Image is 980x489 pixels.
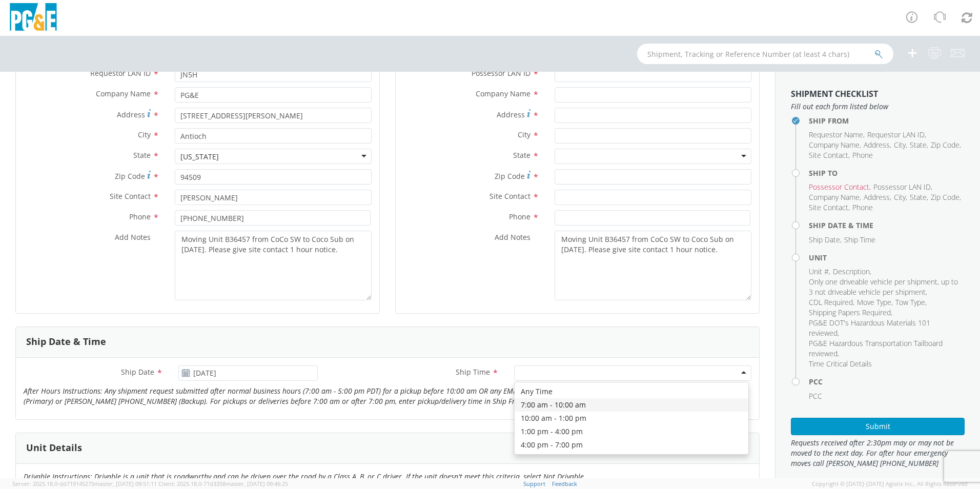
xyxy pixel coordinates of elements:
[12,480,157,487] span: Server: 2025.18.0-dd719145275
[910,140,927,150] span: State
[509,212,530,221] span: Phone
[910,140,928,150] li: ,
[833,267,870,276] span: Description
[24,472,584,481] i: Drivable Instructions: Drivable is a unit that is roadworthy and can be driven over the road by a...
[809,182,871,192] li: ,
[121,367,154,377] span: Ship Date
[809,391,822,401] span: PCC
[867,130,926,140] li: ,
[873,182,932,192] li: ,
[809,182,869,192] span: Possessor Contact
[812,480,968,488] span: Copyright © [DATE]-[DATE] Agistix Inc., All Rights Reserved
[809,150,850,160] li: ,
[809,169,965,177] h4: Ship To
[873,182,931,192] span: Possessor LAN ID
[864,192,891,202] li: ,
[809,318,962,338] li: ,
[931,192,959,202] span: Zip Code
[809,202,850,213] li: ,
[552,480,577,487] a: Feedback
[518,130,530,139] span: City
[809,267,830,277] li: ,
[809,140,861,150] li: ,
[809,338,943,358] span: PG&E Hazardous Transportation Tailboard reviewed
[809,359,872,369] span: Time Critical Details
[513,150,530,160] span: State
[26,443,82,453] h3: Unit Details
[110,191,151,201] span: Site Contact
[456,367,490,377] span: Ship Time
[495,171,525,181] span: Zip Code
[864,140,890,150] span: Address
[864,192,890,202] span: Address
[894,192,907,202] li: ,
[931,192,961,202] li: ,
[894,140,906,150] span: City
[852,150,873,160] span: Phone
[476,89,530,98] span: Company Name
[515,438,748,452] div: 4:00 pm - 7:00 pm
[515,385,748,398] div: Any Time
[809,308,892,318] li: ,
[497,110,525,119] span: Address
[115,232,151,242] span: Add Notes
[489,191,530,201] span: Site Contact
[809,338,962,359] li: ,
[226,480,288,487] span: master, [DATE] 09:46:25
[809,277,958,297] span: Only one driveable vehicle per shipment, up to 3 not driveable vehicle per shipment
[809,254,965,261] h4: Unit
[180,152,219,162] div: [US_STATE]
[94,480,157,487] span: master, [DATE] 09:51:11
[515,412,748,425] div: 10:00 am - 1:00 pm
[809,117,965,125] h4: Ship From
[809,308,891,317] span: Shipping Papers Required
[24,386,726,406] i: After Hours Instructions: Any shipment request submitted after normal business hours (7:00 am - 5...
[96,89,151,98] span: Company Name
[515,425,748,438] div: 1:00 pm - 4:00 pm
[895,297,925,307] span: Tow Type
[26,337,106,347] h3: Ship Date & Time
[115,171,145,181] span: Zip Code
[809,192,861,202] li: ,
[894,140,907,150] li: ,
[129,212,151,221] span: Phone
[809,297,853,307] span: CDL Required
[852,202,873,212] span: Phone
[809,150,848,160] span: Site Contact
[857,297,893,308] li: ,
[791,438,965,468] span: Requests received after 2:30pm may or may not be moved to the next day. For after hour emergency ...
[931,140,959,150] span: Zip Code
[809,202,848,212] span: Site Contact
[809,140,860,150] span: Company Name
[138,130,151,139] span: City
[809,192,860,202] span: Company Name
[791,101,965,112] span: Fill out each form listed below
[117,110,145,119] span: Address
[809,235,840,244] span: Ship Date
[515,398,748,412] div: 7:00 am - 10:00 am
[910,192,928,202] li: ,
[931,140,961,150] li: ,
[910,192,927,202] span: State
[809,221,965,229] h4: Ship Date & Time
[809,267,829,276] span: Unit #
[864,140,891,150] li: ,
[809,130,863,139] span: Requestor Name
[809,318,930,338] span: PG&E DOT's Hazardous Materials 101 reviewed
[857,297,891,307] span: Move Type
[495,232,530,242] span: Add Notes
[809,277,962,297] li: ,
[809,130,865,140] li: ,
[158,480,288,487] span: Client: 2025.18.0-71d3358
[833,267,871,277] li: ,
[844,235,875,244] span: Ship Time
[523,480,545,487] a: Support
[791,418,965,435] button: Submit
[895,297,927,308] li: ,
[472,68,530,78] span: Possessor LAN ID
[809,235,842,245] li: ,
[791,88,878,99] strong: Shipment Checklist
[867,130,925,139] span: Requestor LAN ID
[809,297,854,308] li: ,
[637,44,893,64] input: Shipment, Tracking or Reference Number (at least 4 chars)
